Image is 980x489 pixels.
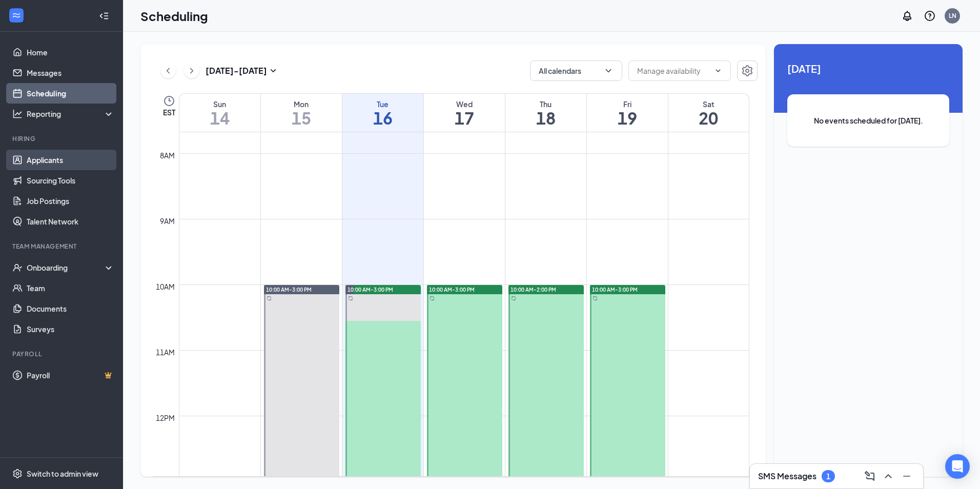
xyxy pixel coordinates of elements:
[342,109,423,127] h1: 16
[163,95,175,107] svg: Clock
[864,470,876,482] svg: ComposeMessage
[714,67,722,75] svg: ChevronDown
[267,296,272,301] svg: Sync
[342,94,423,132] a: September 16, 2025
[342,99,423,109] div: Tue
[862,468,878,484] button: ComposeMessage
[154,412,177,423] div: 12pm
[27,63,114,83] a: Messages
[758,471,816,482] h3: SMS Messages
[424,99,505,109] div: Wed
[592,286,638,293] span: 10:00 AM-3:00 PM
[587,109,668,127] h1: 19
[27,365,114,385] a: PayrollCrown
[11,10,22,21] svg: WorkstreamLogo
[158,215,177,227] div: 9am
[12,350,112,358] div: Payroll
[27,150,114,170] a: Applicants
[27,262,106,273] div: Onboarding
[261,109,342,127] h1: 15
[505,109,586,127] h1: 18
[154,281,177,292] div: 10am
[348,286,393,293] span: 10:00 AM-3:00 PM
[160,63,176,78] button: ChevronLeft
[27,278,114,298] a: Team
[27,42,114,63] a: Home
[99,11,109,21] svg: Collapse
[603,66,614,76] svg: ChevronDown
[206,65,267,76] h3: [DATE] - [DATE]
[505,94,586,132] a: September 18, 2025
[163,107,175,117] span: EST
[880,468,896,484] button: ChevronUp
[12,262,23,273] svg: UserCheck
[154,347,177,358] div: 11am
[27,83,114,104] a: Scheduling
[587,94,668,132] a: September 19, 2025
[808,115,929,126] span: No events scheduled for [DATE].
[27,211,114,232] a: Talent Network
[949,11,956,20] div: LN
[505,99,586,109] div: Thu
[637,65,710,76] input: Manage availability
[12,468,23,479] svg: Settings
[27,468,98,479] div: Switch to admin view
[266,286,312,293] span: 10:00 AM-3:00 PM
[179,109,260,127] h1: 14
[899,468,915,484] button: Minimize
[511,286,556,293] span: 10:00 AM-2:00 PM
[27,170,114,191] a: Sourcing Tools
[587,99,668,109] div: Fri
[741,65,753,77] svg: Settings
[187,65,197,77] svg: ChevronRight
[924,10,936,22] svg: QuestionInfo
[179,99,260,109] div: Sun
[668,109,749,127] h1: 20
[430,296,435,301] svg: Sync
[12,134,112,143] div: Hiring
[901,10,913,22] svg: Notifications
[158,150,177,161] div: 8am
[668,94,749,132] a: September 20, 2025
[12,109,23,119] svg: Analysis
[826,472,830,481] div: 1
[668,99,749,109] div: Sat
[882,470,894,482] svg: ChevronUp
[27,319,114,339] a: Surveys
[261,94,342,132] a: September 15, 2025
[12,242,112,251] div: Team Management
[511,296,516,301] svg: Sync
[424,94,505,132] a: September 17, 2025
[429,286,475,293] span: 10:00 AM-3:00 PM
[530,60,622,81] button: All calendarsChevronDown
[593,296,598,301] svg: Sync
[179,94,260,132] a: September 14, 2025
[737,60,758,81] button: Settings
[901,470,913,482] svg: Minimize
[140,7,208,25] h1: Scheduling
[27,109,115,119] div: Reporting
[424,109,505,127] h1: 17
[163,65,173,77] svg: ChevronLeft
[184,63,199,78] button: ChevronRight
[27,298,114,319] a: Documents
[27,191,114,211] a: Job Postings
[945,454,970,479] div: Open Intercom Messenger
[267,65,279,77] svg: SmallChevronDown
[348,296,353,301] svg: Sync
[787,60,949,76] span: [DATE]
[261,99,342,109] div: Mon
